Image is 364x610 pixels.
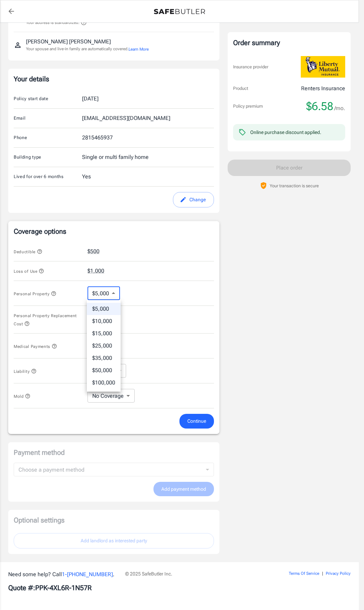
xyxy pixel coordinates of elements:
[87,377,121,389] li: $100,000
[87,303,121,315] li: $5,000
[87,340,121,352] li: $25,000
[87,352,121,364] li: $35,000
[87,364,121,377] li: $50,000
[87,327,121,340] li: $15,000
[87,315,121,327] li: $10,000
